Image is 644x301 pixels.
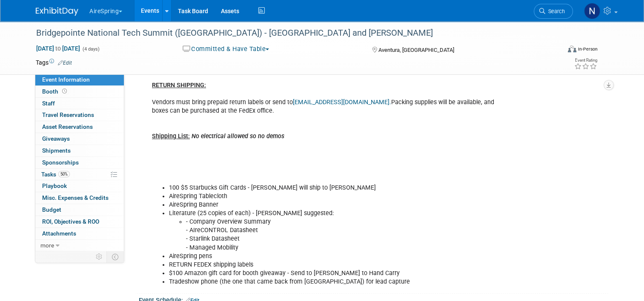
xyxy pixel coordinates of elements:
[568,45,576,52] img: Format-Inperson.png
[42,100,55,107] span: Staff
[186,218,512,252] li: - Company Overview Summary - AIreCONTROL Datasheet - Starlink Datasheet - Managed Mobility
[169,192,512,201] li: AireSpring Tablecloth
[42,111,94,118] span: Travel Reservations
[35,74,124,85] a: Event Information
[35,109,124,121] a: Travel Reservations
[42,88,69,95] span: Booth
[574,58,597,62] div: Event Rating
[36,7,78,16] img: ExhibitDay
[58,60,72,66] a: Edit
[82,46,100,52] span: (4 days)
[515,44,598,57] div: Event Format
[35,98,124,109] a: Staff
[42,218,99,225] span: ROI, Objectives & ROO
[42,182,67,189] span: Playbook
[192,133,284,140] i: No electrical allowed so no demos
[35,216,124,227] a: ROI, Objectives & ROO
[584,3,600,19] img: Natalie Pyron
[58,171,70,177] span: 50%
[35,157,124,168] a: Sponsorships
[35,86,124,97] a: Booth
[42,76,90,83] span: Event Information
[42,206,61,213] span: Budget
[42,194,109,201] span: Misc. Expenses & Credits
[35,180,124,192] a: Playbook
[169,269,512,278] li: $100 Amazon gift card for booth giveaway - Send to [PERSON_NAME] to Hand Carry
[578,46,598,52] div: In-Person
[42,147,71,154] span: Shipments
[169,209,512,252] li: Literature (25 copies of each) - [PERSON_NAME] suggested:
[42,230,76,237] span: Attachments
[534,4,573,19] a: Search
[60,88,69,94] span: Booth not reserved yet
[35,169,124,180] a: Tasks50%
[545,8,565,14] span: Search
[41,171,70,178] span: Tasks
[107,251,124,262] td: Toggle Event Tabs
[35,240,124,251] a: more
[35,192,124,204] a: Misc. Expenses & Credits
[42,135,70,142] span: Giveaways
[36,58,72,67] td: Tags
[92,251,107,262] td: Personalize Event Tab Strip
[33,26,550,41] div: Bridgepointe National Tech Summit ([GEOGRAPHIC_DATA]) - [GEOGRAPHIC_DATA] and [PERSON_NAME]
[42,159,79,166] span: Sponsorships
[36,45,80,52] span: [DATE] [DATE]
[54,45,62,52] span: to
[169,201,512,209] li: AireSpring Banner
[152,82,206,89] b: RETURN SHIPPING:
[293,99,391,106] a: [EMAIL_ADDRESS][DOMAIN_NAME].
[35,121,124,133] a: Asset Reservations
[169,252,512,261] li: AireSpring pens
[152,133,190,140] b: Shipping List:
[35,204,124,216] a: Budget
[378,47,454,53] span: Aventura, [GEOGRAPHIC_DATA]
[169,184,512,192] li: 100 $5 Starbucks Gift Cards - [PERSON_NAME] will ship to [PERSON_NAME]
[180,45,273,54] button: Committed & Have Table
[42,123,93,130] span: Asset Reservations
[35,228,124,239] a: Attachments
[35,145,124,156] a: Shipments
[40,242,54,249] span: more
[169,261,512,269] li: RETURN FEDEX shipping labels
[35,133,124,145] a: Giveaways
[169,278,512,286] li: Tradeshow phone (the one that came back from [GEOGRAPHIC_DATA]) for lead capture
